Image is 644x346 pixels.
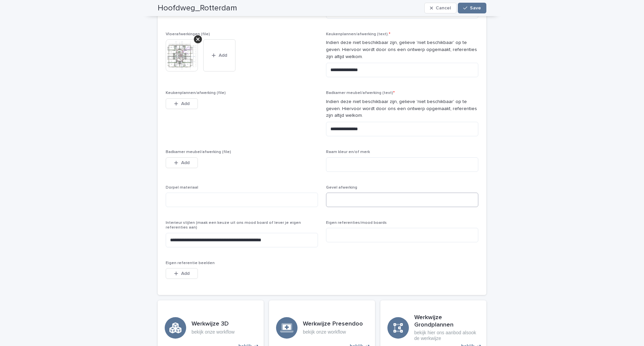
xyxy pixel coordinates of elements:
h2: Hoofdweg_Rotterdam [158,3,237,13]
span: Badkamer meubel/afwerking (file) [166,150,231,154]
h3: Werkwijze Presendoo [303,320,363,328]
span: Badkamer meubel/afwerking (text) [326,91,395,95]
button: Add [203,39,235,71]
button: Add [166,98,198,109]
p: Indien deze niet beschikbaar zijn, gelieve 'niet beschikbaar' op te geven. Hiervoor wordt door on... [326,98,478,119]
span: Eigen referentie beelden [166,261,215,265]
button: Save [458,3,486,13]
span: Interieur stijlen (maak een keuze uit ons mood board of lever je eigen referenties aan) [166,221,301,230]
span: Raam kleur en/of merk [326,150,370,154]
p: bekijk onze workflow [192,329,234,335]
span: Cancel [436,6,451,10]
p: bekijk hier ons aanbod alsook de werkwijze [414,330,479,341]
span: Vloerafwerkingen (file) [166,32,210,36]
span: Add [181,271,190,276]
h3: Werkwijze 3D [192,320,234,328]
button: Cancel [424,3,457,13]
span: Keukenplannen/afwerking (file) [166,91,226,95]
p: Indien deze niet beschikbaar zijn, gelieve 'niet beschikbaar' op te geven. Hiervoor wordt door on... [326,39,478,60]
button: Add [166,268,198,279]
span: Keukenplannen/afwerking (text). [326,32,390,36]
span: Add [181,160,190,165]
button: Add [166,157,198,168]
span: Add [219,53,227,58]
span: Gevel afwerking [326,186,357,190]
span: Save [470,6,481,10]
span: Eigen referenties/mood boards [326,221,387,225]
span: Dorpel materiaal [166,186,198,190]
span: Add [181,101,190,106]
h3: Werkwijze Grondplannen [414,314,479,329]
p: bekijk onze workflow [303,329,363,335]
